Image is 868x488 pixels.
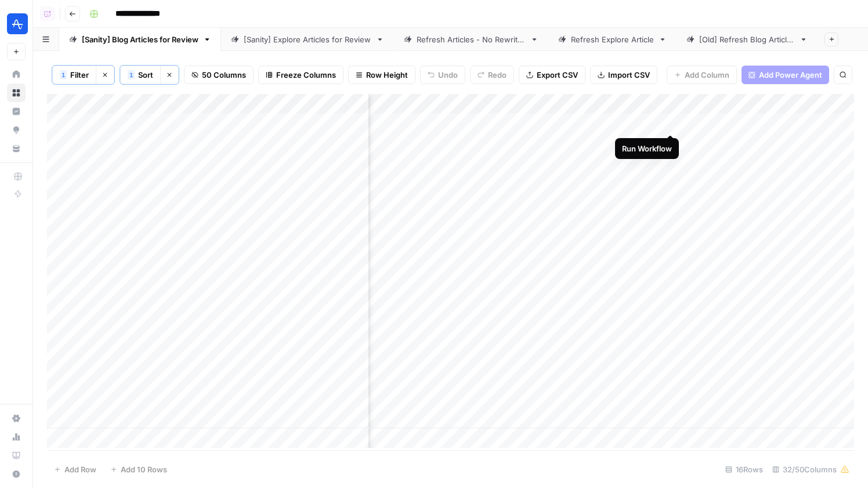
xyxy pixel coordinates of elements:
button: Add Row [47,460,103,479]
div: Run Workflow [622,143,672,154]
span: Add Column [685,69,729,81]
button: Export CSV [519,66,585,84]
a: [Sanity] Explore Articles for Review [221,28,394,51]
button: Import CSV [590,66,657,84]
a: Home [7,65,26,84]
span: Add 10 Rows [121,464,167,475]
button: 1Filter [52,66,96,84]
div: 32/50 Columns [768,460,854,479]
div: Refresh Articles - No Rewrites [417,34,526,45]
a: Opportunities [7,121,26,139]
span: 1 [62,70,65,79]
div: [Sanity] Blog Articles for Review [82,34,198,45]
button: Undo [420,66,465,84]
span: Import CSV [608,69,650,81]
span: Add Row [64,464,96,475]
button: Add Column [667,66,737,84]
span: Filter [70,69,89,81]
div: 16 Rows [721,460,768,479]
span: Redo [488,69,507,81]
button: Add 10 Rows [103,460,174,479]
img: Amplitude Logo [7,13,28,34]
span: Undo [438,69,458,81]
button: Workspace: Amplitude [7,9,26,38]
span: Add Power Agent [759,69,822,81]
a: Your Data [7,139,26,158]
span: Export CSV [537,69,578,81]
div: [Old] Refresh Blog Articles [699,34,795,45]
button: Help + Support [7,465,26,483]
a: Usage [7,428,26,446]
button: 1Sort [120,66,160,84]
button: Add Power Agent [742,66,829,84]
a: Insights [7,102,26,121]
span: 50 Columns [202,69,246,81]
button: Row Height [348,66,415,84]
div: 1 [128,70,135,79]
button: Redo [470,66,514,84]
div: Refresh Explore Article [571,34,654,45]
button: Freeze Columns [258,66,343,84]
a: Settings [7,409,26,428]
span: 1 [129,70,133,79]
button: 50 Columns [184,66,254,84]
span: Freeze Columns [276,69,336,81]
a: Browse [7,84,26,102]
span: Row Height [366,69,408,81]
span: Sort [138,69,153,81]
div: 1 [60,70,67,79]
div: [Sanity] Explore Articles for Review [244,34,371,45]
a: [Old] Refresh Blog Articles [677,28,818,51]
a: Learning Hub [7,446,26,465]
a: Refresh Explore Article [548,28,677,51]
a: Refresh Articles - No Rewrites [394,28,548,51]
a: [Sanity] Blog Articles for Review [59,28,221,51]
